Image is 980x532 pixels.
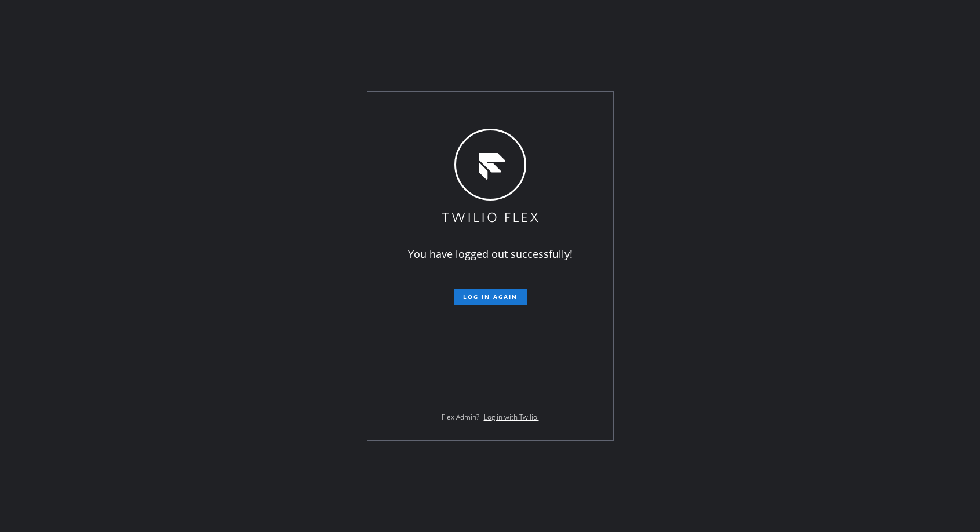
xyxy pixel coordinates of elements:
span: Log in again [463,293,518,301]
a: Log in with Twilio. [484,412,539,422]
button: Log in again [454,289,527,305]
span: Flex Admin? [442,412,479,422]
span: You have logged out successfully! [408,247,573,261]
